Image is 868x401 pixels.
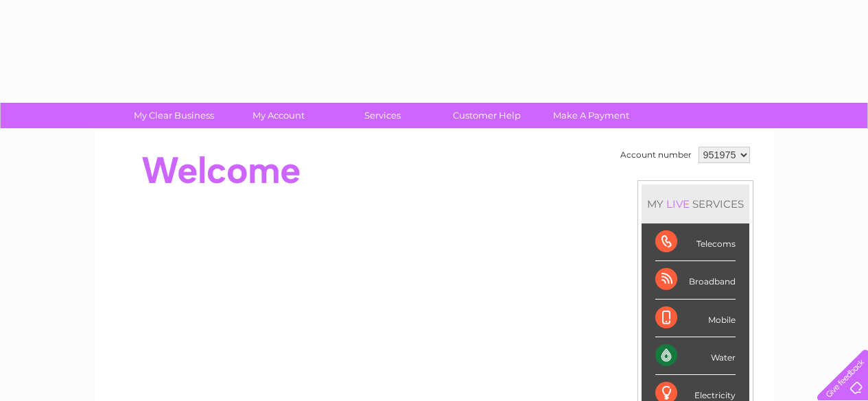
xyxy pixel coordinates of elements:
[664,197,692,210] div: LIVE
[222,103,335,128] a: My Account
[642,184,749,223] div: MY SERVICES
[117,103,231,128] a: My Clear Business
[655,337,736,375] div: Water
[655,261,736,299] div: Broadband
[617,143,695,167] td: Account number
[430,103,543,128] a: Customer Help
[655,300,736,337] div: Mobile
[326,103,439,128] a: Services
[535,103,648,128] a: Make A Payment
[655,223,736,261] div: Telecoms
